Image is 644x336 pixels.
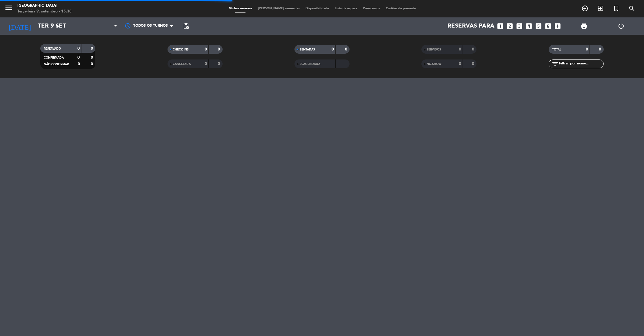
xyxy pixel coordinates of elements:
[552,48,561,51] span: TOTAL
[459,47,461,51] strong: 0
[255,7,303,10] span: [PERSON_NAME] semeadas
[599,47,602,51] strong: 0
[4,20,35,32] i: [DATE]
[303,7,332,10] span: Disponibilidade
[552,60,559,67] i: filter_list
[173,48,189,51] span: CHECK INS
[586,47,588,51] strong: 0
[618,23,625,30] i: power_settings_new
[603,17,640,35] div: LOG OUT
[496,22,504,30] i: looks_one
[226,7,255,10] span: Minhas reservas
[447,23,494,30] span: Reservas para
[183,23,190,30] span: pending_actions
[383,7,419,10] span: Cartões de presente
[77,46,80,50] strong: 0
[516,22,523,30] i: looks_3
[525,22,533,30] i: looks_4
[44,63,69,66] span: NÃO CONFIRMAR
[300,48,315,51] span: SENTADAS
[332,47,334,51] strong: 0
[345,47,348,51] strong: 0
[17,9,72,15] div: Terça-feira 9. setembro - 15:38
[218,47,221,51] strong: 0
[427,63,441,66] span: NO-SHOW
[597,5,604,12] i: exit_to_app
[4,3,13,12] i: menu
[535,22,542,30] i: looks_5
[4,3,13,14] button: menu
[77,55,80,59] strong: 0
[205,62,207,66] strong: 0
[613,5,620,12] i: turned_in_not
[472,47,475,51] strong: 0
[554,22,561,30] i: add_box
[205,47,207,51] strong: 0
[54,23,61,30] i: arrow_drop_down
[44,47,61,50] span: RESERVADO
[628,5,635,12] i: search
[332,7,360,10] span: Lista de espera
[300,63,320,66] span: REAGENDADA
[173,63,191,66] span: CANCELADA
[581,5,588,12] i: add_circle_outline
[360,7,383,10] span: Pré-acessos
[78,62,80,66] strong: 0
[17,3,72,9] div: [GEOGRAPHIC_DATA]
[44,56,64,59] span: CONFIRMADA
[472,62,475,66] strong: 0
[581,23,587,30] span: print
[459,62,461,66] strong: 0
[91,55,94,59] strong: 0
[218,62,221,66] strong: 0
[559,61,603,67] input: Filtrar por nome...
[544,22,552,30] i: looks_6
[91,46,94,50] strong: 0
[427,48,441,51] span: SERVIDOS
[506,22,514,30] i: looks_two
[91,62,94,66] strong: 0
